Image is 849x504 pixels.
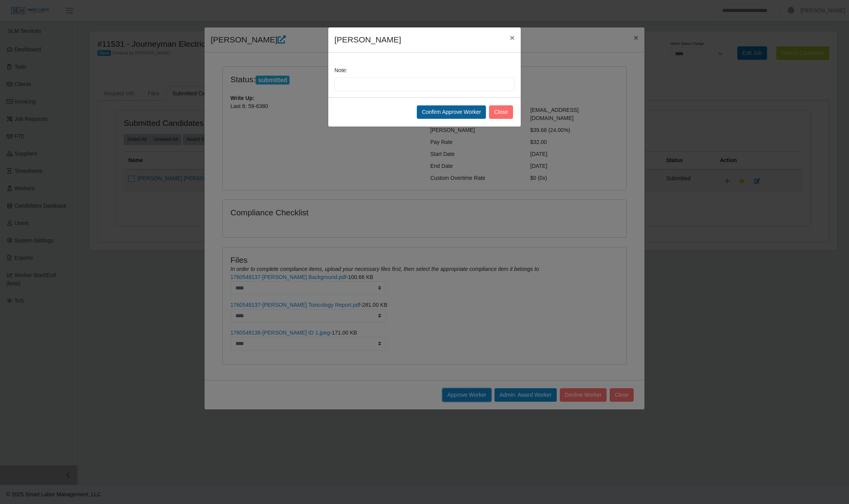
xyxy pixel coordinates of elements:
label: Note: [334,66,347,74]
button: Close [504,27,521,48]
button: Confirm Approve Worker [417,105,486,119]
span: × [510,33,515,42]
button: Close [489,105,513,119]
h4: [PERSON_NAME] [334,34,401,46]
